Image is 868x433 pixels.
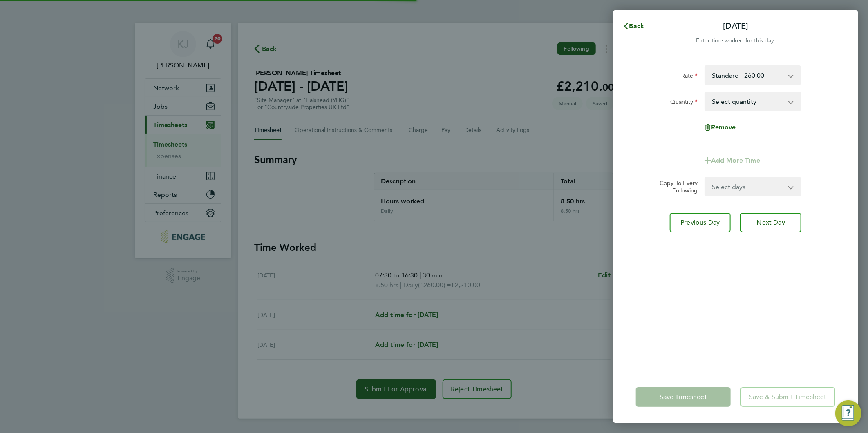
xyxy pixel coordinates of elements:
[670,213,731,232] button: Previous Day
[681,72,698,82] label: Rate
[835,400,861,426] button: Engage Resource Center
[629,22,644,30] span: Back
[723,20,748,32] p: [DATE]
[613,36,858,46] div: Enter time worked for this day.
[757,219,785,227] span: Next Day
[681,219,720,227] span: Previous Day
[671,98,698,108] label: Quantity
[653,179,698,194] label: Copy To Every Following
[711,123,736,131] span: Remove
[705,124,736,131] button: Remove
[615,18,653,34] button: Back
[740,213,801,232] button: Next Day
